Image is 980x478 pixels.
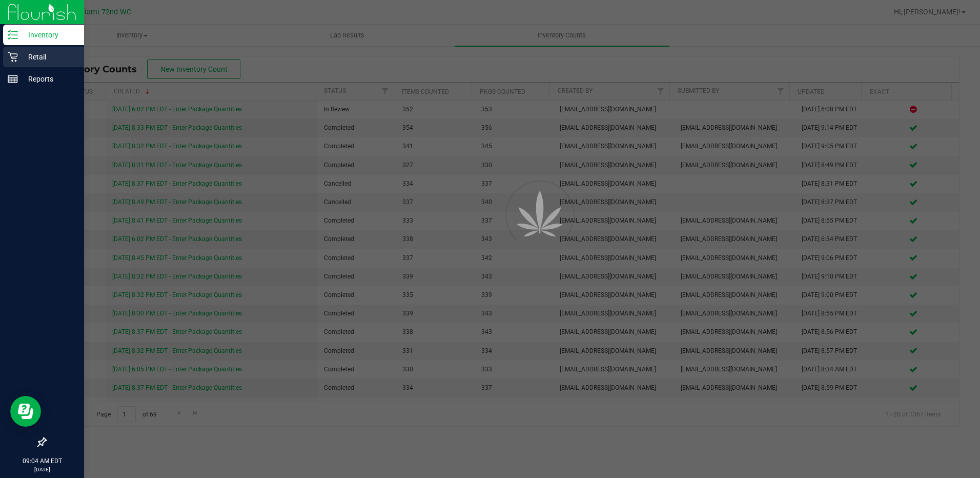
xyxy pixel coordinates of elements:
[5,456,79,466] p: 09:04 AM EDT
[8,30,18,40] inline-svg: Inventory
[8,74,18,84] inline-svg: Reports
[5,466,79,473] p: [DATE]
[18,29,79,41] p: Inventory
[10,396,41,427] iframe: Resource center
[18,51,79,63] p: Retail
[18,73,79,85] p: Reports
[8,52,18,62] inline-svg: Retail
